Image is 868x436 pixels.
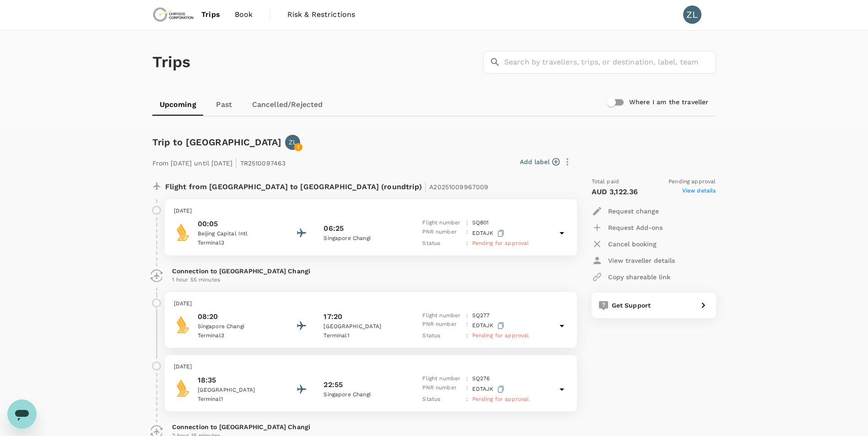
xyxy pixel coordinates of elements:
p: 22:55 [323,379,343,390]
p: : [466,395,468,404]
button: Add label [520,157,560,166]
h6: Where I am the traveller [629,97,709,107]
p: Flight number [422,374,463,383]
span: A20251009967009 [429,183,488,191]
p: [DATE] [174,362,568,372]
p: Singapore Changi [198,322,280,331]
p: : [466,218,468,228]
button: View traveller details [592,252,675,269]
p: 00:05 [198,218,280,229]
img: Singapore Airlines [174,379,192,397]
p: From [DATE] until [DATE] TR2510097463 [152,154,286,170]
div: ZL [683,5,701,24]
p: Connection to [GEOGRAPHIC_DATA] Changi [172,422,570,431]
span: Pending approval [669,177,716,186]
p: AUD 3,122.36 [592,186,638,197]
p: View traveller details [608,256,675,265]
p: Request Add-ons [608,223,663,232]
p: PNR number [422,228,463,239]
span: Trips [201,9,220,20]
p: Status [422,239,463,248]
p: : [466,331,468,340]
p: 18:35 [198,375,280,386]
p: SQ 277 [472,311,490,320]
p: Status [422,395,463,404]
p: Flight number [422,311,463,320]
span: | [424,180,427,193]
p: Beijing Capital Intl [198,229,280,239]
p: 17:20 [323,311,342,322]
h6: Trip to [GEOGRAPHIC_DATA] [152,135,282,149]
p: 1 hour 55 minutes [172,276,570,285]
span: Total paid [592,177,620,186]
p: : [466,239,468,248]
p: Cancel booking [608,239,657,249]
p: 06:25 [323,223,344,234]
a: Cancelled/Rejected [245,94,330,116]
span: View details [682,186,716,197]
p: EDTAJK [472,228,506,239]
p: PNR number [422,320,463,331]
button: Copy shareable link [592,269,670,285]
p: Connection to [GEOGRAPHIC_DATA] Changi [172,266,570,276]
p: Flight number [422,218,463,228]
span: Book [235,9,253,20]
img: Singapore Airlines [174,315,192,334]
img: Singapore Airlines [174,223,192,241]
p: : [466,374,468,383]
p: PNR number [422,383,463,395]
button: Request change [592,203,659,219]
p: SQ 276 [472,374,490,383]
p: Singapore Changi [323,234,406,243]
a: Past [204,94,245,116]
p: Terminal 3 [198,331,280,340]
button: Request Add-ons [592,219,663,236]
p: Terminal 3 [198,239,280,248]
p: : [466,311,468,320]
p: : [466,383,468,395]
a: Upcoming [152,94,204,116]
span: | [235,156,237,169]
p: [GEOGRAPHIC_DATA] [198,386,280,395]
p: Copy shareable link [608,272,670,282]
button: Cancel booking [592,236,657,252]
p: ZL [289,138,297,147]
input: Search by travellers, trips, or destination, label, team [504,51,716,74]
img: Chrysos Corporation [152,5,194,25]
span: Risk & Restrictions [287,9,356,20]
p: Terminal 1 [323,331,406,340]
p: SQ 801 [472,218,489,228]
span: Get Support [612,302,651,309]
p: 08:20 [198,311,280,322]
span: Pending for approval [472,332,529,339]
p: Flight from [GEOGRAPHIC_DATA] to [GEOGRAPHIC_DATA] (roundtrip) [165,177,489,194]
span: Pending for approval [472,240,529,246]
p: : [466,320,468,331]
p: Request change [608,207,659,216]
p: [GEOGRAPHIC_DATA] [323,322,406,331]
p: [DATE] [174,207,568,216]
p: Singapore Changi [323,390,406,399]
h1: Trips [152,31,191,94]
iframe: Button to launch messaging window [7,399,37,429]
p: Terminal 1 [198,395,280,404]
p: EDTAJK [472,320,506,331]
p: Status [422,331,463,340]
span: Pending for approval [472,396,529,402]
p: [DATE] [174,299,568,308]
p: EDTAJK [472,383,506,395]
p: : [466,228,468,239]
